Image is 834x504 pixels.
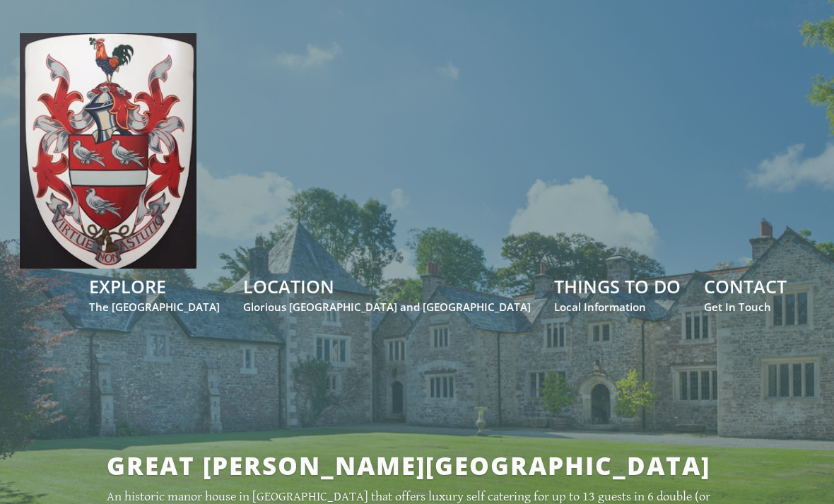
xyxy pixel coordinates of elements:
[554,300,681,314] small: Local Information
[243,300,531,314] small: Glorious [GEOGRAPHIC_DATA] and [GEOGRAPHIC_DATA]
[704,300,787,314] small: Get In Touch
[89,300,220,314] small: The [GEOGRAPHIC_DATA]
[89,274,220,314] a: EXPLOREThe [GEOGRAPHIC_DATA]
[554,274,681,314] a: THINGS TO DOLocal Information
[243,274,531,314] a: LOCATIONGlorious [GEOGRAPHIC_DATA] and [GEOGRAPHIC_DATA]
[704,274,787,314] a: CONTACTGet In Touch
[98,449,720,482] h2: GREAT [PERSON_NAME][GEOGRAPHIC_DATA]
[20,33,196,269] img: Great Bidlake Manor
